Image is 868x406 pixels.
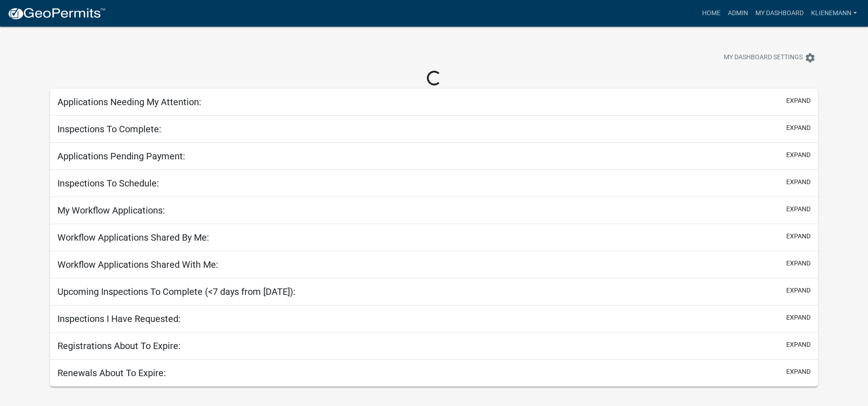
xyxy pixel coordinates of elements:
[786,150,811,160] button: expand
[786,231,811,241] button: expand
[698,5,724,22] a: Home
[57,205,165,216] h5: My Workflow Applications:
[57,367,166,378] h5: Renewals About To Expire:
[786,259,811,268] button: expand
[807,5,861,22] a: klienemann
[57,96,201,107] h5: Applications Needing My Attention:
[57,178,159,189] h5: Inspections To Schedule:
[786,313,811,322] button: expand
[786,123,811,133] button: expand
[57,259,218,270] h5: Workflow Applications Shared With Me:
[805,52,816,63] i: settings
[786,286,811,295] button: expand
[786,367,811,377] button: expand
[57,286,295,297] h5: Upcoming Inspections To Complete (<7 days from [DATE]):
[716,49,823,67] button: My Dashboard Settingssettings
[724,5,752,22] a: Admin
[786,204,811,214] button: expand
[57,124,161,135] h5: Inspections To Complete:
[57,340,181,351] h5: Registrations About To Expire:
[786,177,811,187] button: expand
[57,232,209,243] h5: Workflow Applications Shared By Me:
[786,340,811,350] button: expand
[752,5,807,22] a: My Dashboard
[786,96,811,106] button: expand
[724,52,803,63] span: My Dashboard Settings
[57,151,185,162] h5: Applications Pending Payment:
[57,313,181,324] h5: Inspections I Have Requested:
